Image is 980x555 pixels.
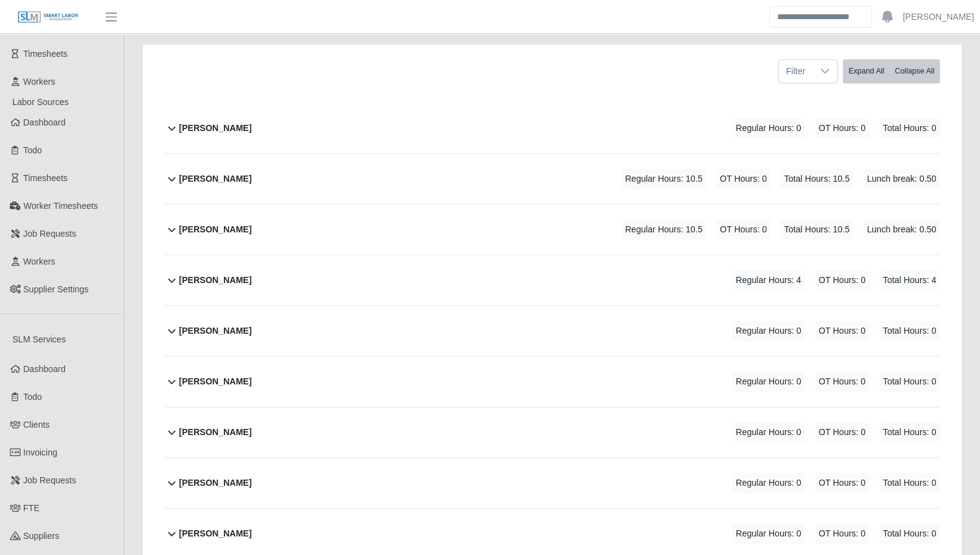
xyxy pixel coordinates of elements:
span: Workers [23,77,56,87]
a: [PERSON_NAME] [903,11,974,23]
span: Worker Timesheets [23,201,98,211]
span: Total Hours: 4 [879,270,940,290]
span: Timesheets [23,49,68,59]
span: Regular Hours: 4 [732,270,805,290]
span: Supplier Settings [23,284,89,294]
span: Timesheets [23,173,68,183]
span: Workers [23,256,56,266]
span: Total Hours: 10.5 [780,219,853,240]
button: Collapse All [889,59,940,83]
span: Regular Hours: 10.5 [621,169,706,189]
span: Total Hours: 0 [879,422,940,443]
span: Regular Hours: 0 [732,321,805,341]
span: Lunch break: 0.50 [863,219,940,240]
b: [PERSON_NAME] [179,274,252,287]
span: OT Hours: 0 [815,270,869,290]
span: OT Hours: 0 [815,371,869,392]
button: [PERSON_NAME] Regular Hours: 10.5 OT Hours: 0 Total Hours: 10.5 Lunch break: 0.50 [164,154,940,204]
div: bulk actions [843,59,940,83]
span: Dashboard [23,364,66,374]
button: [PERSON_NAME] Regular Hours: 0 OT Hours: 0 Total Hours: 0 [164,407,940,457]
span: Total Hours: 0 [879,523,940,544]
span: Total Hours: 0 [879,118,940,138]
span: Filter [778,60,812,83]
span: Job Requests [23,229,77,239]
span: Regular Hours: 0 [732,473,805,493]
b: [PERSON_NAME] [179,223,252,236]
button: [PERSON_NAME] Regular Hours: 0 OT Hours: 0 Total Hours: 0 [164,357,940,407]
span: Total Hours: 0 [879,321,940,341]
span: Regular Hours: 0 [732,523,805,544]
span: OT Hours: 0 [815,321,869,341]
b: [PERSON_NAME] [179,122,252,135]
button: [PERSON_NAME] Regular Hours: 0 OT Hours: 0 Total Hours: 0 [164,103,940,153]
b: [PERSON_NAME] [179,172,252,185]
span: Regular Hours: 0 [732,118,805,138]
span: Total Hours: 0 [879,371,940,392]
img: SLM Logo [17,11,79,24]
span: OT Hours: 0 [815,118,869,138]
span: OT Hours: 0 [716,219,770,240]
span: Dashboard [23,117,66,127]
button: Expand All [843,59,890,83]
button: [PERSON_NAME] Regular Hours: 4 OT Hours: 0 Total Hours: 4 [164,255,940,305]
span: OT Hours: 0 [815,422,869,443]
button: [PERSON_NAME] Regular Hours: 0 OT Hours: 0 Total Hours: 0 [164,306,940,356]
input: Search [769,6,872,28]
span: SLM Services [12,334,66,344]
b: [PERSON_NAME] [179,375,252,388]
span: OT Hours: 0 [716,169,770,189]
span: Total Hours: 0 [879,473,940,493]
span: FTE [23,503,40,513]
span: Total Hours: 10.5 [780,169,853,189]
span: OT Hours: 0 [815,523,869,544]
button: [PERSON_NAME] Regular Hours: 0 OT Hours: 0 Total Hours: 0 [164,458,940,508]
span: Regular Hours: 0 [732,422,805,443]
span: Lunch break: 0.50 [863,169,940,189]
b: [PERSON_NAME] [179,477,252,489]
span: Clients [23,420,50,430]
span: Regular Hours: 0 [732,371,805,392]
span: Invoicing [23,447,58,457]
span: Regular Hours: 10.5 [621,219,706,240]
span: Job Requests [23,475,77,485]
span: Todo [23,392,42,402]
span: Labor Sources [12,97,69,107]
b: [PERSON_NAME] [179,324,252,337]
button: [PERSON_NAME] Regular Hours: 10.5 OT Hours: 0 Total Hours: 10.5 Lunch break: 0.50 [164,205,940,255]
b: [PERSON_NAME] [179,527,252,540]
span: OT Hours: 0 [815,473,869,493]
span: Suppliers [23,531,59,541]
b: [PERSON_NAME] [179,426,252,439]
span: Todo [23,145,42,155]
